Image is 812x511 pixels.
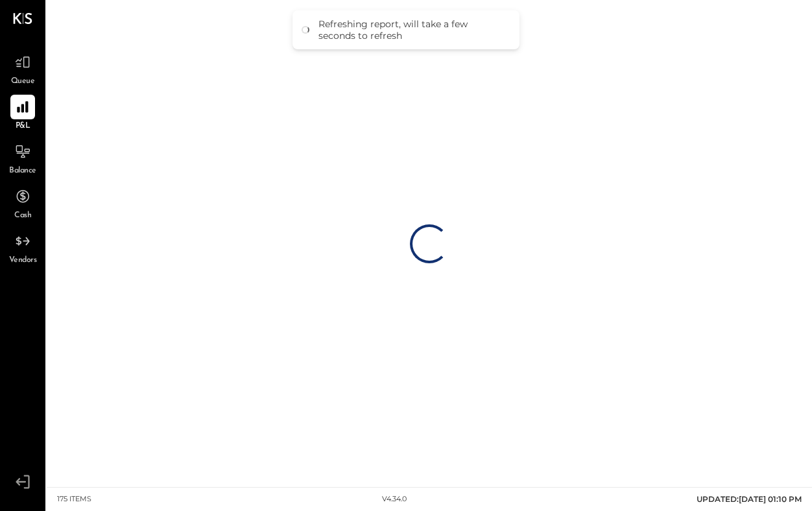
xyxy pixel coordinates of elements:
span: Queue [11,76,35,88]
a: Vendors [1,229,45,267]
span: Balance [9,165,36,177]
div: 175 items [57,494,91,505]
span: P&L [16,121,30,132]
a: Queue [1,50,45,88]
a: P&L [1,95,45,132]
div: v 4.34.0 [382,494,407,505]
div: Refreshing report, will take a few seconds to refresh [318,18,507,42]
span: UPDATED: [DATE] 01:10 PM [697,494,802,504]
span: Cash [14,210,31,222]
a: Balance [1,139,45,177]
a: Cash [1,184,45,222]
span: Vendors [9,255,37,267]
